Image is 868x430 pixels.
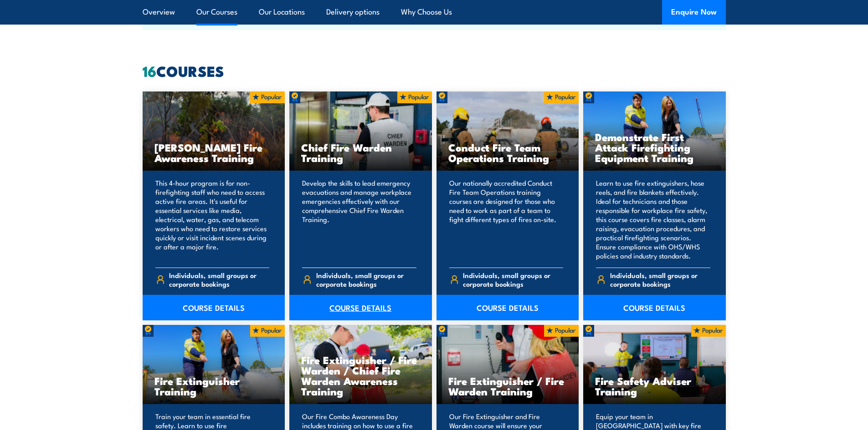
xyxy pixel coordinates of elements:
p: Learn to use fire extinguishers, hose reels, and fire blankets effectively. Ideal for technicians... [596,178,710,260]
strong: 16 [143,59,156,82]
h3: Fire Safety Adviser Training [595,375,714,396]
h3: Fire Extinguisher / Fire Warden Training [448,375,567,396]
h2: COURSES [143,64,726,77]
h3: Chief Fire Warden Training [301,142,420,163]
p: This 4-hour program is for non-firefighting staff who need to access active fire areas. It's usef... [155,178,270,260]
span: Individuals, small groups or corporate bookings [169,271,269,288]
span: Individuals, small groups or corporate bookings [610,271,710,288]
span: Individuals, small groups or corporate bookings [463,271,563,288]
a: COURSE DETAILS [583,295,726,320]
a: COURSE DETAILS [437,295,579,320]
h3: Demonstrate First Attack Firefighting Equipment Training [595,132,714,163]
p: Develop the skills to lead emergency evacuations and manage workplace emergencies effectively wit... [302,178,416,260]
h3: [PERSON_NAME] Fire Awareness Training [154,142,273,163]
span: Individuals, small groups or corporate bookings [316,271,416,288]
p: Our nationally accredited Conduct Fire Team Operations training courses are designed for those wh... [449,178,564,260]
h3: Conduct Fire Team Operations Training [448,142,567,163]
a: COURSE DETAILS [289,295,432,320]
h3: Fire Extinguisher / Fire Warden / Chief Fire Warden Awareness Training [301,354,420,396]
h3: Fire Extinguisher Training [154,375,273,396]
a: COURSE DETAILS [143,295,285,320]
